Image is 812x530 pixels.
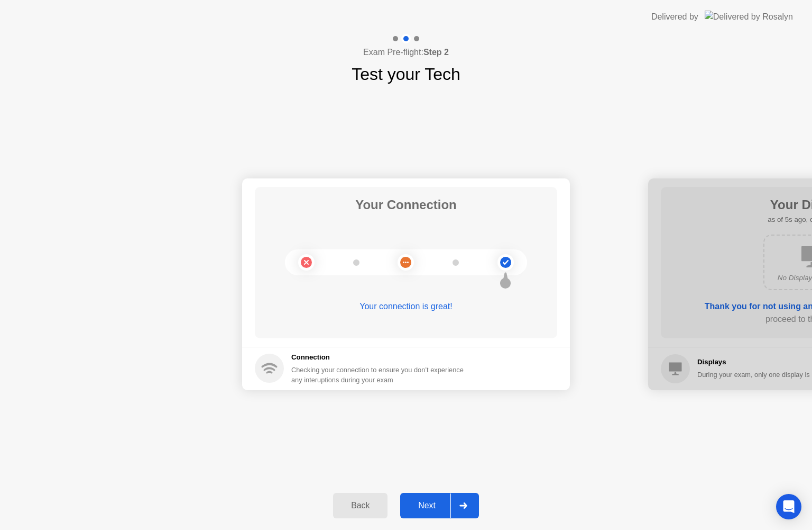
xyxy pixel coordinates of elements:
[705,11,793,23] img: Delivered by Rosalyn
[363,46,449,59] h4: Exam Pre-flight:
[333,493,387,518] button: Back
[352,61,460,87] h1: Test your Tech
[355,195,457,214] h1: Your Connection
[400,493,479,518] button: Next
[255,300,557,313] div: Your connection is great!
[651,11,698,23] div: Delivered by
[403,501,450,510] div: Next
[776,494,801,519] div: Open Intercom Messenger
[291,352,470,363] h5: Connection
[423,48,449,57] b: Step 2
[291,365,470,385] div: Checking your connection to ensure you don’t experience any interuptions during your exam
[336,501,384,510] div: Back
